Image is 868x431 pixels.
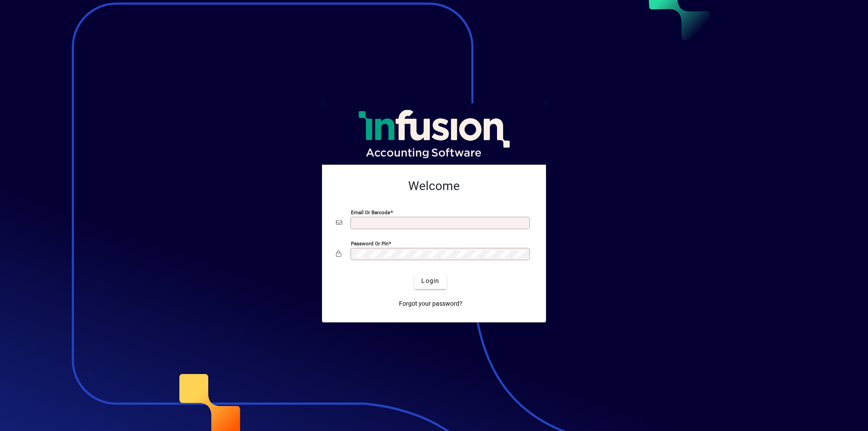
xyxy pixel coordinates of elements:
mat-label: Email or Barcode [351,209,390,215]
h2: Welcome [336,179,532,194]
button: Login [414,273,446,289]
a: Forgot your password? [395,296,466,312]
span: Login [421,276,439,286]
span: Forgot your password? [399,299,462,308]
mat-label: Password or Pin [351,240,388,246]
